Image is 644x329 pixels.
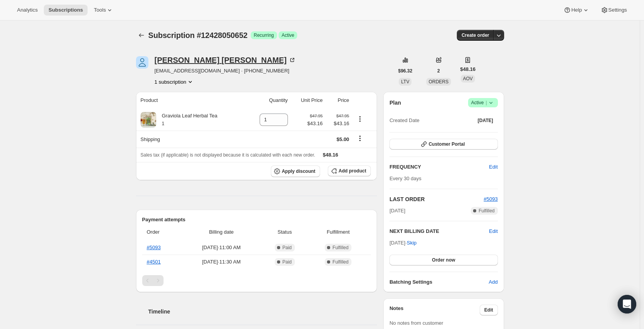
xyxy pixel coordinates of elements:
[401,79,409,84] span: LTV
[437,68,440,74] span: 2
[354,115,366,123] button: Product actions
[478,117,493,124] span: [DATE]
[489,278,498,286] span: Add
[155,78,194,86] button: Product actions
[389,255,498,265] button: Order now
[571,7,582,13] span: Help
[148,308,377,315] h2: Timeline
[162,121,165,126] small: 1
[484,276,502,288] button: Add
[141,112,156,127] img: product img
[337,136,350,142] span: $5.00
[336,114,349,118] small: $47.95
[618,295,636,313] div: Open Intercom Messenger
[282,245,292,251] span: Paid
[142,216,371,224] h2: Payment attempts
[155,56,296,64] div: [PERSON_NAME] [PERSON_NAME]
[389,227,489,235] h2: NEXT BILLING DATE
[136,30,147,41] button: Subscriptions
[136,131,247,148] th: Shipping
[264,228,305,236] span: Status
[389,139,498,150] button: Customer Portal
[484,161,502,173] button: Edit
[354,134,366,143] button: Shipping actions
[484,307,493,313] span: Edit
[307,120,323,127] span: $43.16
[389,278,489,286] h6: Batching Settings
[156,112,218,127] div: Graviola Leaf Herbal Tea
[389,195,484,203] h2: LAST ORDER
[325,92,351,109] th: Price
[12,5,42,16] button: Analytics
[94,7,106,13] span: Tools
[136,56,148,69] span: Desiree Whitney
[559,5,594,16] button: Help
[389,305,480,315] h3: Notes
[484,196,498,202] a: #5093
[394,65,417,76] button: $96.32
[148,31,248,40] span: Subscription #12428050652
[389,99,401,107] h2: Plan
[141,152,315,158] span: Sales tax (if applicable) is not displayed because it is calculated with each new order.
[389,320,443,326] span: No notes from customer
[323,152,338,158] span: $48.16
[608,7,627,13] span: Settings
[48,7,83,13] span: Subscriptions
[461,32,489,38] span: Create order
[254,32,274,38] span: Recurring
[155,67,296,75] span: [EMAIL_ADDRESS][DOMAIN_NAME] · [PHONE_NUMBER]
[147,259,161,265] a: #4501
[389,117,419,124] span: Created Date
[246,92,290,109] th: Quantity
[463,76,473,81] span: AOV
[142,275,371,286] nav: Pagination
[480,305,498,315] button: Edit
[457,30,494,41] button: Create order
[432,257,455,263] span: Order now
[282,32,294,38] span: Active
[282,168,315,174] span: Apply discount
[17,7,38,13] span: Analytics
[389,176,421,181] span: Every 30 days
[310,228,366,236] span: Fulfillment
[327,120,349,127] span: $43.16
[398,68,413,74] span: $96.32
[402,237,421,249] button: Skip
[389,207,405,215] span: [DATE]
[433,65,445,76] button: 2
[486,100,487,106] span: |
[473,115,498,126] button: [DATE]
[339,168,366,174] span: Add product
[484,195,498,203] button: #5093
[389,163,489,171] h2: FREQUENCY
[429,141,465,147] span: Customer Portal
[332,259,348,265] span: Fulfilled
[389,240,417,246] span: [DATE] ·
[282,259,292,265] span: Paid
[147,245,161,250] a: #5093
[479,208,494,214] span: Fulfilled
[328,165,371,176] button: Add product
[310,114,323,118] small: $47.95
[489,163,498,171] span: Edit
[183,228,259,236] span: Billing date
[271,165,320,177] button: Apply discount
[142,224,181,241] th: Order
[89,5,118,16] button: Tools
[471,99,495,107] span: Active
[407,239,417,247] span: Skip
[460,65,476,73] span: $48.16
[429,79,448,84] span: ORDERS
[136,92,247,109] th: Product
[183,244,259,251] span: [DATE] · 11:00 AM
[489,227,498,235] button: Edit
[183,258,259,266] span: [DATE] · 11:30 AM
[44,5,88,16] button: Subscriptions
[290,92,325,109] th: Unit Price
[596,5,632,16] button: Settings
[332,245,348,251] span: Fulfilled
